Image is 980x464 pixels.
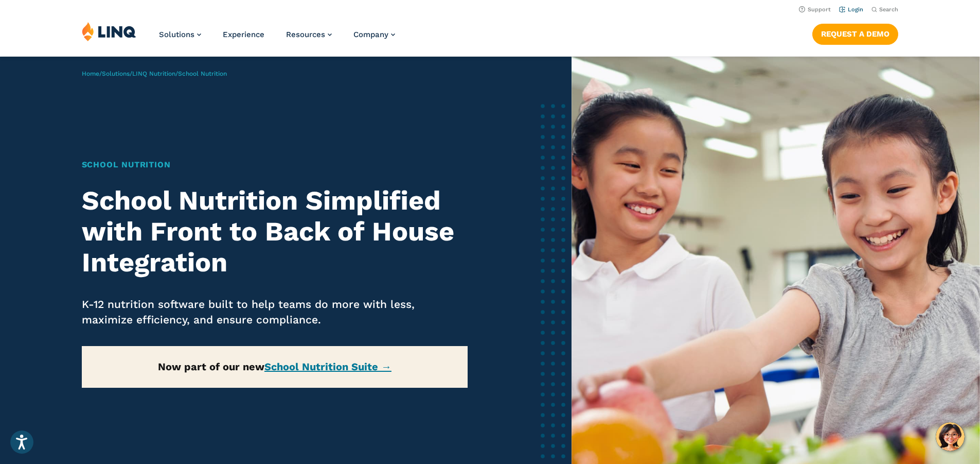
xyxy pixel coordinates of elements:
a: LINQ Nutrition [132,70,175,77]
strong: Now part of our new [158,360,391,373]
span: School Nutrition [178,70,227,77]
span: Resources [286,30,325,39]
button: Hello, have a question? Let’s chat. [936,422,965,451]
a: Support [799,6,831,13]
button: Open Search Bar [871,6,898,13]
nav: Button Navigation [812,22,898,44]
a: Resources [286,30,332,39]
nav: Primary Navigation [159,22,395,56]
h2: School Nutrition Simplified with Front to Back of House Integration [82,185,468,278]
span: / / / [82,70,227,77]
a: School Nutrition Suite → [264,360,391,373]
a: Company [353,30,395,39]
a: Experience [223,30,264,39]
a: Solutions [102,70,130,77]
a: Request a Demo [812,24,898,44]
a: Login [839,6,863,13]
p: K-12 nutrition software built to help teams do more with less, maximize efficiency, and ensure co... [82,297,468,328]
a: Solutions [159,30,201,39]
span: Search [879,6,898,13]
img: LINQ | K‑12 Software [82,22,136,41]
span: Company [353,30,388,39]
span: Solutions [159,30,194,39]
a: Home [82,70,99,77]
h1: School Nutrition [82,159,468,171]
